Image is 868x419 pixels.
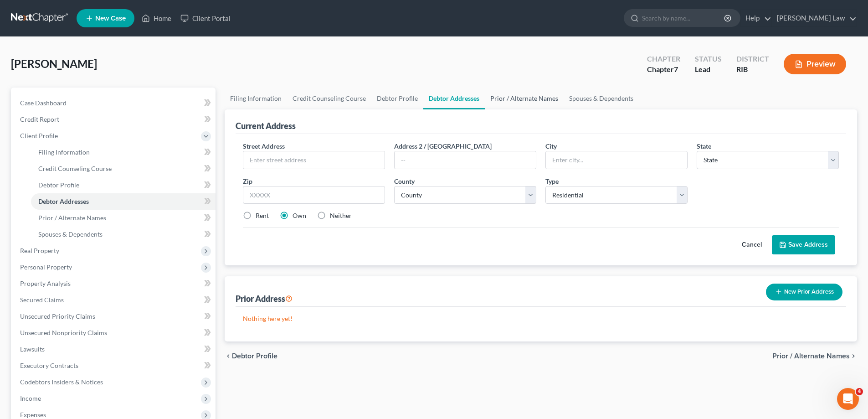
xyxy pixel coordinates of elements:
[225,88,287,109] a: Filing Information
[772,10,857,26] a: [PERSON_NAME] Law
[31,226,216,243] a: Spouses & Dependents
[20,296,64,304] span: Secured Claims
[20,345,45,353] span: Lawsuits
[20,263,72,271] span: Personal Property
[20,279,71,287] span: Property Analysis
[31,193,216,210] a: Debtor Addresses
[31,177,216,193] a: Debtor Profile
[647,54,680,64] div: Chapter
[13,275,216,292] a: Property Analysis
[394,141,492,151] label: Address 2 / [GEOGRAPHIC_DATA]
[736,54,769,64] div: District
[13,341,216,357] a: Lawsuits
[20,378,103,386] span: Codebtors Insiders & Notices
[176,10,235,26] a: Client Portal
[856,388,863,395] span: 4
[850,352,857,360] i: chevron_right
[564,88,639,109] a: Spouses & Dependents
[647,64,680,75] div: Chapter
[20,411,46,419] span: Expenses
[13,111,216,128] a: Credit Report
[423,88,485,109] a: Debtor Addresses
[772,352,850,360] span: Prior / Alternate Names
[293,211,306,220] label: Own
[31,210,216,226] a: Prior / Alternate Names
[225,352,232,360] i: chevron_left
[38,165,112,172] span: Credit Counseling Course
[20,394,41,402] span: Income
[394,177,415,185] span: County
[31,160,216,177] a: Credit Counseling Course
[642,10,725,26] input: Search by name...
[371,88,423,109] a: Debtor Profile
[772,235,835,254] button: Save Address
[485,88,564,109] a: Prior / Alternate Names
[137,10,176,26] a: Home
[243,142,285,150] span: Street Address
[38,148,90,156] span: Filing Information
[232,352,277,360] span: Debtor Profile
[11,57,97,70] span: [PERSON_NAME]
[395,151,536,169] input: --
[225,352,277,360] button: chevron_left Debtor Profile
[38,230,103,238] span: Spouses & Dependents
[38,197,89,205] span: Debtor Addresses
[784,54,846,74] button: Preview
[20,115,59,123] span: Credit Report
[20,329,107,336] span: Unsecured Nonpriority Claims
[243,177,252,185] span: Zip
[20,132,58,140] span: Client Profile
[38,181,79,189] span: Debtor Profile
[330,211,352,220] label: Neither
[732,236,772,254] button: Cancel
[243,186,385,204] input: XXXXX
[772,352,857,360] button: Prior / Alternate Names chevron_right
[38,214,106,222] span: Prior / Alternate Names
[236,293,293,304] div: Prior Address
[256,211,269,220] label: Rent
[695,64,722,75] div: Lead
[236,120,296,131] div: Current Address
[837,388,859,410] iframe: Intercom live chat
[546,151,687,169] input: Enter city...
[13,357,216,374] a: Executory Contracts
[13,292,216,308] a: Secured Claims
[243,151,385,169] input: Enter street address
[695,54,722,64] div: Status
[736,64,769,75] div: RIB
[741,10,771,26] a: Help
[697,142,711,150] span: State
[545,142,557,150] span: City
[674,65,678,73] span: 7
[20,312,95,320] span: Unsecured Priority Claims
[20,362,78,369] span: Executory Contracts
[31,144,216,160] a: Filing Information
[766,284,842,300] button: New Prior Address
[20,247,59,254] span: Real Property
[13,95,216,111] a: Case Dashboard
[243,314,839,323] p: Nothing here yet!
[545,176,559,186] label: Type
[20,99,67,107] span: Case Dashboard
[95,15,126,22] span: New Case
[13,325,216,341] a: Unsecured Nonpriority Claims
[13,308,216,325] a: Unsecured Priority Claims
[287,88,371,109] a: Credit Counseling Course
